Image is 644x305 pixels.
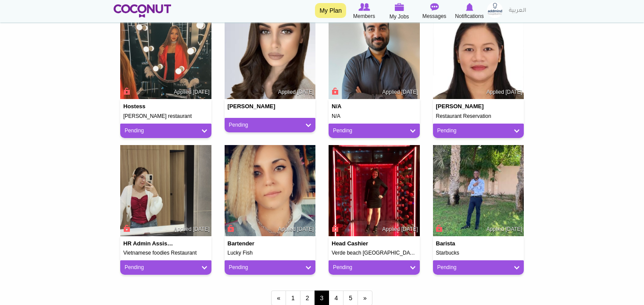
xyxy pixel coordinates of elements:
[437,127,520,135] a: Pending
[120,145,211,236] img: Flore Mae Alcampor's picture
[332,103,383,110] h4: N/A
[333,127,415,135] a: Pending
[422,12,447,21] span: Messages
[123,113,208,119] h5: [PERSON_NAME] restaurant
[436,103,487,110] h4: [PERSON_NAME]
[125,127,207,135] a: Pending
[228,250,313,256] h5: Lucky Fish
[455,12,483,21] span: Notifications
[332,241,383,247] h4: Head Cashier
[436,250,521,256] h5: Starbucks
[125,264,207,271] a: Pending
[436,241,487,247] h4: barista
[123,241,174,247] h4: HR Admin Assistant
[435,224,443,233] span: Connect to Unlock the Profile
[332,250,417,256] h5: Verde beach [GEOGRAPHIC_DATA]
[122,224,130,233] span: Connect to Unlock the Profile
[329,145,420,236] img: Sheena Quintero's picture
[228,103,279,110] h4: [PERSON_NAME]
[452,2,487,21] a: Notifications Notifications
[330,87,338,96] span: Connect to Unlock the Profile
[226,224,234,233] span: Connect to Unlock the Profile
[329,8,420,99] img: George Saifi's picture
[433,8,524,99] img: Marjorie Sinadinoska's picture
[332,113,417,119] h5: N/A
[417,2,452,21] a: Messages Messages
[347,2,382,21] a: Browse Members Members
[433,145,524,236] img: Kenneth Danson's picture
[120,8,211,99] img: Ralina Andriyanova's picture
[436,113,521,119] h5: Restaurant Reservation
[315,3,346,18] a: My Plan
[333,264,415,271] a: Pending
[466,3,473,11] img: Notifications
[330,224,338,233] span: Connect to Unlock the Profile
[353,12,375,21] span: Members
[430,3,439,11] img: Messages
[123,250,208,256] h5: Vietnamese foodies Restaurant
[114,4,171,18] img: Home
[123,103,174,110] h4: Hostess
[228,241,279,247] h4: Bartender
[229,264,311,271] a: Pending
[229,121,311,129] a: Pending
[225,145,316,236] img: Anna Mielnyk's picture
[358,3,370,11] img: Browse Members
[394,3,404,11] img: My Jobs
[225,8,316,99] img: Oltjana Zdrava's picture
[390,12,409,21] span: My Jobs
[437,264,520,271] a: Pending
[382,2,417,21] a: My Jobs My Jobs
[504,2,530,20] a: العربية
[122,87,130,96] span: Connect to Unlock the Profile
